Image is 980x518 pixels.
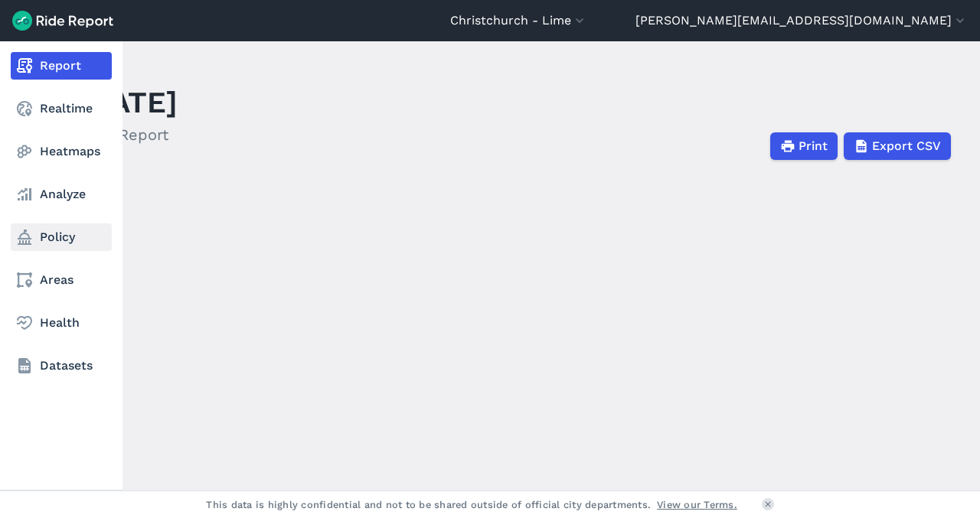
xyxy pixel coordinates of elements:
a: Datasets [11,352,112,380]
h2: Daily Report [78,123,178,146]
img: Ride Report [12,11,113,31]
button: Export CSV [844,132,951,160]
a: Heatmaps [11,138,112,165]
a: View our Terms. [657,497,737,512]
button: Christchurch - Lime [450,11,587,30]
span: Export CSV [872,137,941,155]
a: Realtime [11,95,112,122]
span: Print [799,137,828,155]
button: [PERSON_NAME][EMAIL_ADDRESS][DOMAIN_NAME] [635,11,968,30]
a: Areas [11,266,112,294]
button: Print [770,132,838,160]
a: Analyze [11,181,112,208]
a: Report [11,52,112,80]
a: Health [11,309,112,337]
a: Policy [11,223,112,251]
h1: [DATE] [78,81,178,123]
